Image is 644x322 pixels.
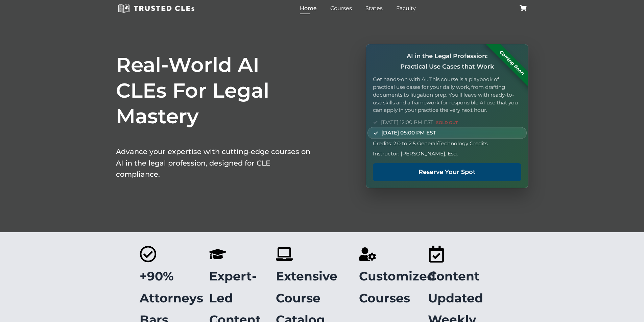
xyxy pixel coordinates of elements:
span: Credits: 2.0 to 2.5 General/Technology Credits [373,140,487,148]
span: [DATE] 12:00 PM EST [381,118,458,126]
span: Customized Courses [359,269,435,305]
p: Get hands-on with AI. This course is a playbook of practical use cases for your daily work, from ... [373,76,521,114]
a: Home [298,3,318,13]
span: Instructor: [PERSON_NAME], Esq. [373,150,458,158]
a: Courses [329,3,354,13]
img: Trusted CLEs [116,3,197,14]
span: [DATE] 05:00 PM EST [381,129,436,137]
div: Coming Soon [485,36,538,89]
span: SOLD OUT [436,120,458,125]
a: States [364,3,384,13]
p: Advance your expertise with cutting-edge courses on AI in the legal profession, designed for CLE ... [116,146,312,180]
h4: AI in the Legal Profession: Practical Use Cases that Work [373,51,521,72]
h1: Real-World AI CLEs For Legal Mastery [116,52,312,129]
a: Reserve Your Spot [373,163,521,181]
a: Faculty [395,3,418,13]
